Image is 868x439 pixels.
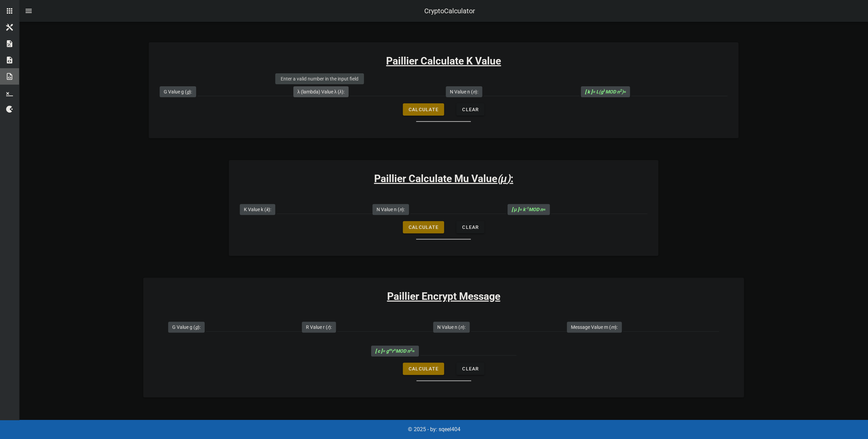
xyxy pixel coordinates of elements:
i: g [187,89,189,94]
span: = [375,348,415,354]
label: G Value g ( ): [172,324,201,331]
i: = g r MOD n [375,348,412,354]
b: μ [500,173,506,185]
b: [ μ ] [512,207,519,212]
span: Calculate [408,224,439,230]
span: Clear [462,107,479,112]
sup: m [389,348,392,352]
button: nav-menu-toggle [20,3,37,19]
button: Calculate [403,363,444,375]
span: Calculate [408,107,439,112]
label: N Value n ( ): [377,206,405,213]
label: K Value k ( ): [244,206,271,213]
span: = [585,89,626,94]
h3: Paillier Calculate K Value [149,53,739,69]
sup: 2 [410,348,412,352]
span: © 2025 - by: sqeel404 [408,426,460,433]
label: G Value g ( ): [164,88,192,95]
label: N Value n ( ): [450,88,478,95]
button: Clear [456,103,484,116]
h3: Paillier Encrypt Message [143,289,744,304]
button: Calculate [403,221,444,233]
sup: -1 [525,206,529,210]
i: = L(g MOD n ) [585,89,623,94]
b: [ c ] [375,348,382,354]
span: Calculate [408,366,439,371]
i: r [327,324,329,330]
i: λ [339,89,342,94]
i: n [460,324,463,330]
i: = k MOD n [512,207,543,212]
button: Clear [456,221,484,233]
sup: n [394,348,396,352]
label: R Value r ( ): [306,324,332,331]
h3: Paillier Calculate Mu Value : [229,171,658,186]
i: g [195,324,198,330]
i: n [399,207,402,212]
div: CryptoCalculator [424,6,475,16]
sup: 2 [619,88,621,93]
i: k [266,207,268,212]
span: = [512,207,546,212]
h3: Decode: [425,419,462,435]
button: Calculate [403,103,444,116]
button: Clear [456,363,484,375]
i: ( ) [497,173,510,185]
span: Clear [462,224,479,230]
sup: λ [603,88,605,93]
b: [ k ] [585,89,592,94]
label: λ (lambda) Value λ ( ): [297,88,344,95]
i: n [473,89,475,94]
label: Message Value m ( ): [571,324,618,331]
span: Clear [462,366,479,371]
label: N Value n ( ): [437,324,466,331]
i: m [611,324,615,330]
